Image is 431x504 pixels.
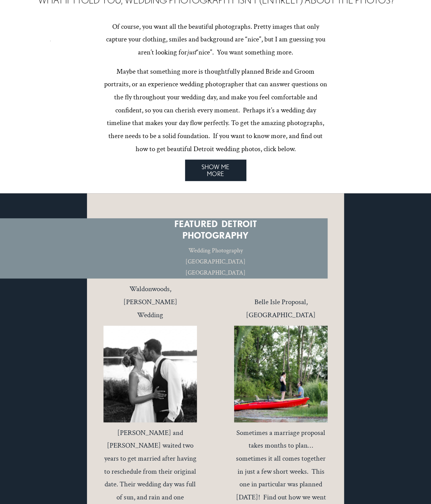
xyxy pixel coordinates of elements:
[174,219,259,240] strong: FEATURED DETROIT PHOTOGRAPHY
[123,284,179,320] span: Waldonwoods, [PERSON_NAME] Wedding
[103,20,328,59] p: Of course, you want all the beautiful photographs. Pretty images that only capture your clothing,...
[103,65,328,156] p: Maybe that something more is thoughtfully planned Bride and Groom portraits, or an experience wed...
[185,160,246,181] a: SHOW ME MORE
[169,245,262,278] p: Wedding Photography [GEOGRAPHIC_DATA] [GEOGRAPHIC_DATA]
[187,48,196,57] em: just
[246,297,316,320] span: Belle Isle Proposal, [GEOGRAPHIC_DATA]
